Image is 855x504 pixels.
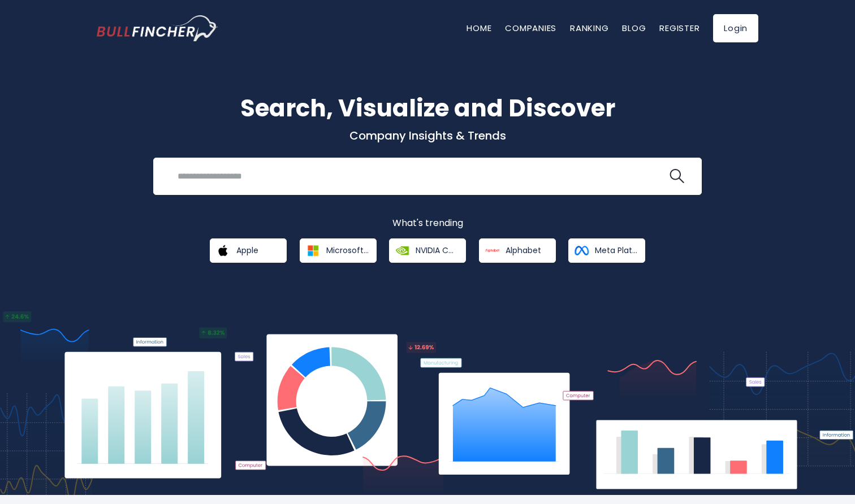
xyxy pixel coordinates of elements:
[97,15,218,41] img: bullfincher logo
[570,22,608,34] a: Ranking
[479,238,556,263] a: Alphabet
[416,245,458,255] span: NVIDIA Corporation
[713,14,758,42] a: Login
[595,245,637,255] span: Meta Platforms
[97,15,218,41] a: Go to homepage
[622,22,646,34] a: Blog
[568,238,645,263] a: Meta Platforms
[506,245,541,255] span: Alphabet
[97,90,758,126] h1: Search, Visualize and Discover
[389,238,466,263] a: NVIDIA Corporation
[97,218,758,229] p: What's trending
[300,238,377,263] a: Microsoft Corporation
[236,245,258,255] span: Apple
[659,22,699,34] a: Register
[467,22,491,34] a: Home
[670,169,684,184] img: search icon
[505,22,556,34] a: Companies
[326,245,369,255] span: Microsoft Corporation
[210,238,287,263] a: Apple
[97,128,758,143] p: Company Insights & Trends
